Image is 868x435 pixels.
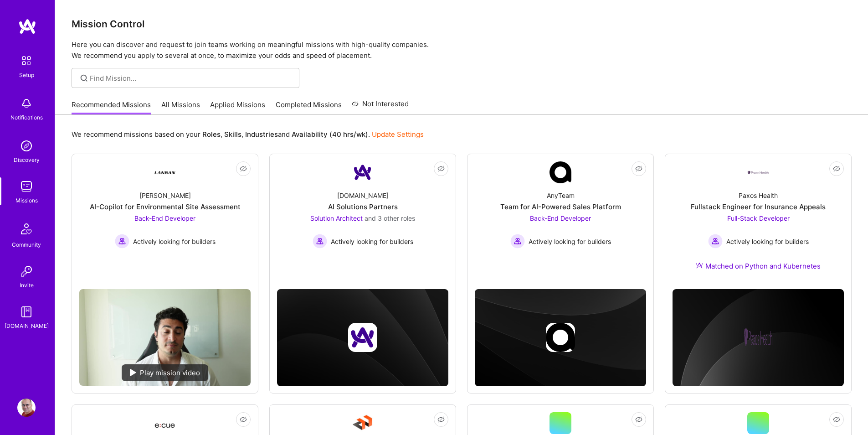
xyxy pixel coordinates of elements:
[696,262,703,269] img: Ateam Purple Icon
[202,130,221,139] b: Roles
[352,412,374,434] img: Company Logo
[19,70,34,80] div: Setup
[224,130,241,139] b: Skills
[437,165,445,172] i: icon EyeClosed
[18,18,36,35] img: logo
[331,237,413,246] span: Actively looking for builders
[72,100,151,115] a: Recommended Missions
[134,214,195,222] span: Back-End Developer
[739,191,778,200] div: Paxos Health
[15,218,37,240] img: Community
[348,323,377,352] img: Company logo
[352,161,374,183] img: Company Logo
[337,191,389,200] div: [DOMAIN_NAME]
[12,240,41,249] div: Community
[310,214,363,222] span: Solution Architect
[510,234,525,249] img: Actively looking for builders
[747,170,769,175] img: Company Logo
[328,202,398,212] div: AI Solutions Partners
[277,289,448,386] img: cover
[133,237,216,246] span: Actively looking for builders
[475,161,646,270] a: Company LogoAnyTeamTeam for AI-Powered Sales PlatformBack-End Developer Actively looking for buil...
[17,399,36,417] img: User Avatar
[122,364,208,381] div: Play mission video
[529,237,611,246] span: Actively looking for builders
[79,161,251,282] a: Company Logo[PERSON_NAME]AI-Copilot for Environmental Site AssessmentBack-End Developer Actively ...
[17,303,36,321] img: guide book
[72,39,852,61] p: Here you can discover and request to join teams working on meaningful missions with high-quality ...
[15,196,38,205] div: Missions
[635,416,642,423] i: icon EyeClosed
[696,261,821,271] div: Matched on Python and Kubernetes
[833,165,840,172] i: icon EyeClosed
[708,234,723,249] img: Actively looking for builders
[10,113,43,122] div: Notifications
[79,73,89,83] i: icon SearchGrey
[292,130,368,139] b: Availability (40 hrs/wk)
[245,130,278,139] b: Industries
[14,155,40,165] div: Discovery
[726,237,809,246] span: Actively looking for builders
[635,165,642,172] i: icon EyeClosed
[673,289,844,386] img: cover
[17,177,36,196] img: teamwork
[437,416,445,423] i: icon EyeClosed
[17,262,36,280] img: Invite
[72,18,852,30] h3: Mission Control
[530,214,591,222] span: Back-End Developer
[550,161,571,183] img: Company Logo
[139,191,191,200] div: [PERSON_NAME]
[240,165,247,172] i: icon EyeClosed
[17,137,36,155] img: discovery
[546,323,575,352] img: Company logo
[15,399,38,417] a: User Avatar
[500,202,621,212] div: Team for AI-Powered Sales Platform
[17,94,36,113] img: bell
[79,289,251,386] img: No Mission
[475,289,646,386] img: cover
[154,161,176,183] img: Company Logo
[210,100,265,115] a: Applied Missions
[372,130,424,139] a: Update Settings
[72,129,424,139] p: We recommend missions based on your , , and .
[313,234,327,249] img: Actively looking for builders
[277,161,448,270] a: Company Logo[DOMAIN_NAME]AI Solutions PartnersSolution Architect and 3 other rolesActively lookin...
[352,98,409,115] a: Not Interested
[90,73,293,83] input: Find Mission...
[17,51,36,70] img: setup
[90,202,241,212] div: AI-Copilot for Environmental Site Assessment
[161,100,200,115] a: All Missions
[115,234,129,249] img: Actively looking for builders
[154,415,176,431] img: Company Logo
[5,321,49,331] div: [DOMAIN_NAME]
[727,214,790,222] span: Full-Stack Developer
[691,202,826,212] div: Fullstack Engineer for Insurance Appeals
[547,191,575,200] div: AnyTeam
[130,369,136,376] img: play
[744,323,773,352] img: Company logo
[673,161,844,282] a: Company LogoPaxos HealthFullstack Engineer for Insurance AppealsFull-Stack Developer Actively loo...
[365,214,415,222] span: and 3 other roles
[20,280,34,290] div: Invite
[276,100,342,115] a: Completed Missions
[833,416,840,423] i: icon EyeClosed
[240,416,247,423] i: icon EyeClosed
